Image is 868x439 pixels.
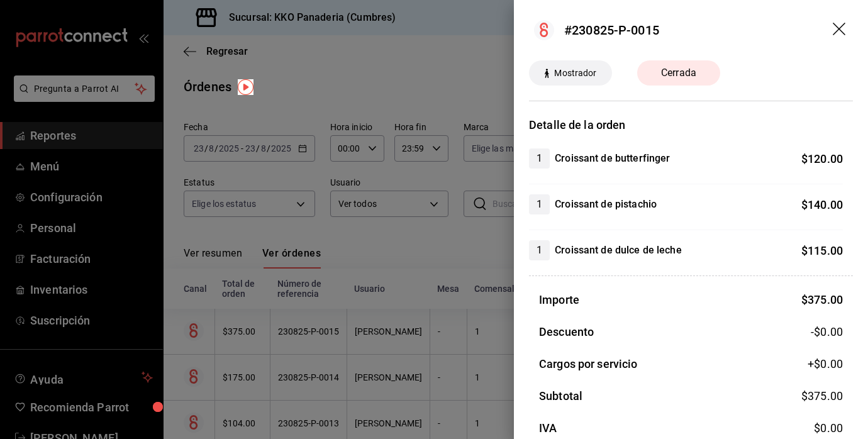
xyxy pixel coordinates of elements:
span: Cerrada [654,65,704,81]
span: $ 375.00 [801,389,843,403]
span: +$ 0.00 [808,355,843,372]
span: $ 375.00 [801,293,843,306]
h3: Descuento [539,323,594,340]
h4: Croissant de dulce de leche [555,243,682,258]
h4: Croissant de pistachio [555,197,657,212]
h4: Croissant de butterfinger [555,151,670,166]
span: 1 [529,243,550,258]
span: 1 [529,197,550,212]
span: 1 [529,151,550,166]
h3: Cargos por servicio [539,355,638,372]
img: Tooltip marker [238,79,253,95]
span: $ 120.00 [801,152,843,165]
button: drag [833,23,848,38]
span: $ 115.00 [801,244,843,257]
span: -$0.00 [811,323,843,340]
h3: Subtotal [539,387,582,404]
span: $ 0.00 [814,421,843,435]
h3: IVA [539,420,557,436]
h3: Detalle de la orden [529,116,853,133]
div: #230825-P-0015 [564,21,659,40]
span: $ 140.00 [801,198,843,211]
span: Mostrador [549,67,601,80]
h3: Importe [539,291,579,308]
